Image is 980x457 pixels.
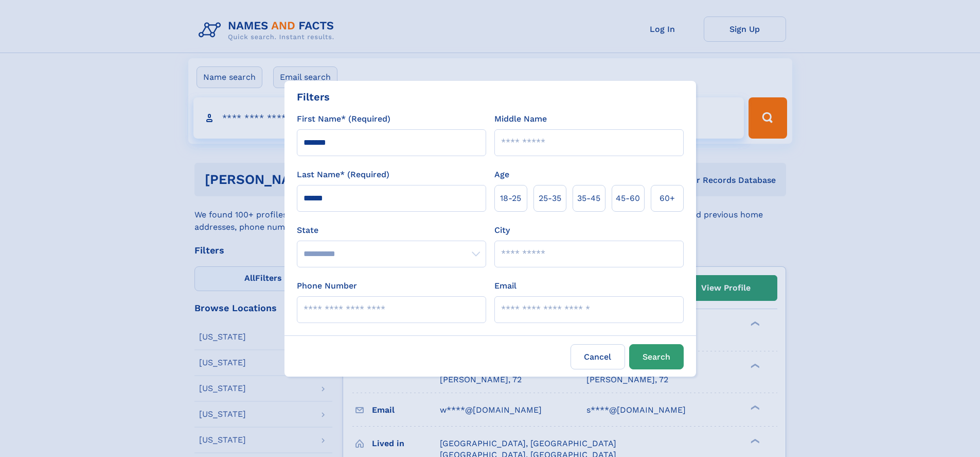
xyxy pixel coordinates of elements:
[494,168,509,181] label: Age
[297,224,486,236] label: State
[297,89,330,105] div: Filters
[660,192,675,205] span: 60+
[571,344,625,369] label: Cancel
[297,113,390,125] label: First Name* (Required)
[539,192,561,205] span: 25‑35
[616,192,640,205] span: 45‑60
[494,113,547,125] label: Middle Name
[500,192,521,205] span: 18‑25
[577,192,600,205] span: 35‑45
[297,168,389,181] label: Last Name* (Required)
[297,280,357,292] label: Phone Number
[494,280,516,292] label: Email
[494,224,510,236] label: City
[629,344,684,369] button: Search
